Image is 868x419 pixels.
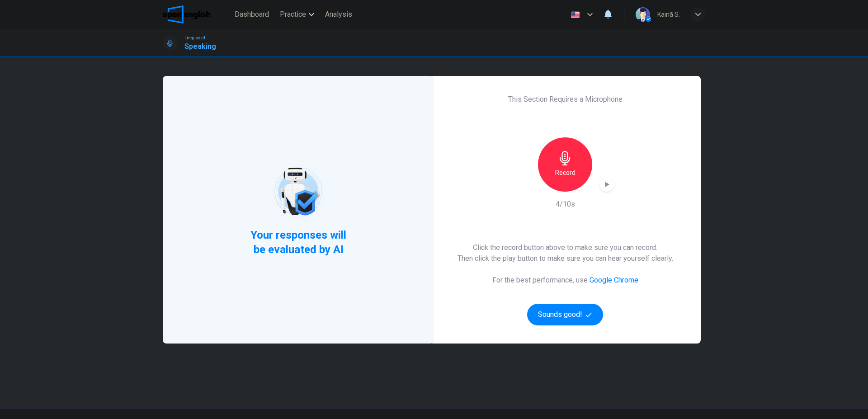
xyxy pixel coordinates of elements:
h6: Click the record button above to make sure you can record. Then click the play button to make sur... [458,242,673,264]
div: Kainã S. [657,9,680,20]
span: Your responses will be evaluated by AI [244,228,354,257]
h6: This Section Requires a Microphone [508,94,623,105]
a: Google Chrome [590,276,638,284]
img: robot icon [269,163,327,220]
img: en [570,11,581,18]
button: Dashboard [231,6,273,23]
h6: Record [555,167,576,178]
img: OpenEnglish logo [163,5,210,24]
button: Practice [276,6,318,23]
button: Analysis [321,6,356,23]
span: Analysis [325,9,352,20]
span: Practice [280,9,306,20]
span: Linguaskill [184,35,207,41]
h1: Speaking [184,41,216,52]
h6: For the best performance, use [492,275,638,286]
img: Profile picture [636,7,650,22]
h6: 4/10s [556,199,575,210]
span: Dashboard [235,9,269,20]
button: Record [538,137,592,192]
a: OpenEnglish logo [163,5,231,24]
button: Sounds good! [527,304,603,325]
